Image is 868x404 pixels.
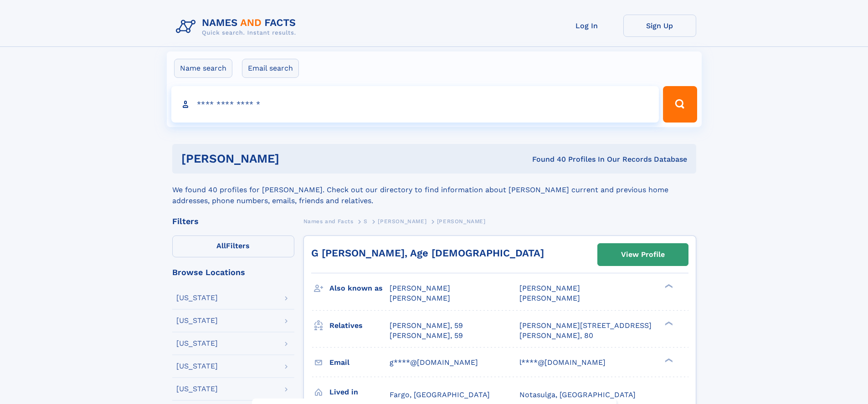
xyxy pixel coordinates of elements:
span: [PERSON_NAME] [378,218,426,225]
a: Sign Up [623,15,696,37]
div: [US_STATE] [176,294,218,302]
img: Logo Names and Facts [172,15,303,39]
div: [US_STATE] [176,363,218,370]
a: [PERSON_NAME], 80 [519,331,593,341]
a: [PERSON_NAME] [378,215,426,227]
span: Fargo, [GEOGRAPHIC_DATA] [390,390,490,399]
input: search input [171,86,659,123]
a: Names and Facts [303,215,354,227]
a: [PERSON_NAME], 59 [390,321,463,331]
div: [US_STATE] [176,317,218,324]
h1: [PERSON_NAME] [181,153,406,164]
h3: Relatives [329,318,390,333]
a: S [364,215,368,227]
a: G [PERSON_NAME], Age [DEMOGRAPHIC_DATA] [311,247,544,259]
span: All [216,241,226,250]
span: [PERSON_NAME] [390,284,450,292]
span: [PERSON_NAME] [437,218,486,225]
label: Name search [174,59,232,78]
div: Browse Locations [172,268,294,276]
div: Found 40 Profiles In Our Records Database [406,154,687,164]
div: ❯ [663,320,673,326]
a: Log In [550,15,623,37]
label: Filters [172,235,294,257]
button: Search Button [663,86,697,123]
a: [PERSON_NAME][STREET_ADDRESS] [519,321,652,331]
div: ❯ [663,283,673,289]
div: ❯ [663,357,673,363]
span: [PERSON_NAME] [390,294,450,302]
label: Email search [242,59,299,78]
div: [US_STATE] [176,385,218,393]
span: S [364,218,368,225]
h3: Lived in [329,384,390,400]
div: [US_STATE] [176,340,218,347]
div: We found 40 profiles for [PERSON_NAME]. Check out our directory to find information about [PERSON... [172,174,696,206]
span: Notasulga, [GEOGRAPHIC_DATA] [519,390,636,399]
a: View Profile [598,244,688,266]
span: [PERSON_NAME] [519,294,580,302]
h3: Email [329,355,390,370]
a: [PERSON_NAME], 59 [390,331,463,341]
div: View Profile [621,244,665,265]
h3: Also known as [329,281,390,296]
div: Filters [172,217,294,225]
span: [PERSON_NAME] [519,284,580,292]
